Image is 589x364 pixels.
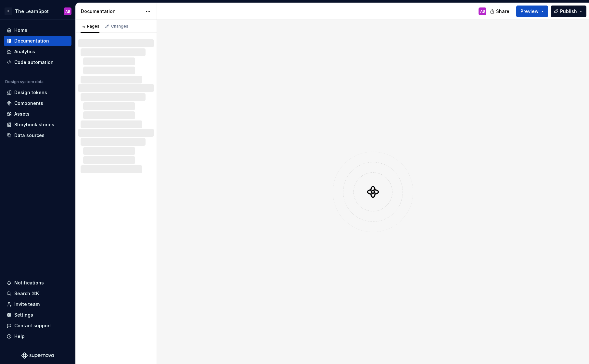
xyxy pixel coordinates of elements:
[4,288,71,299] button: Search ⌘K
[4,331,71,342] button: Help
[81,8,142,15] div: Documentation
[5,7,12,15] div: B
[5,79,44,84] div: Design system data
[14,100,43,107] div: Components
[14,27,27,33] div: Home
[560,8,577,15] span: Publish
[516,6,548,17] button: Preview
[4,98,71,108] a: Components
[4,57,71,68] a: Code automation
[111,24,128,29] div: Changes
[14,301,40,308] div: Invite team
[14,280,44,286] div: Notifications
[4,130,71,141] a: Data sources
[496,8,509,15] span: Share
[14,111,30,117] div: Assets
[4,109,71,119] a: Assets
[1,4,74,18] button: BThe LearnSpotAB
[14,290,39,297] div: Search ⌘K
[14,121,54,128] div: Storybook stories
[4,36,71,46] a: Documentation
[4,46,71,57] a: Analytics
[551,6,586,17] button: Publish
[520,8,539,15] span: Preview
[14,89,47,96] div: Design tokens
[14,38,49,44] div: Documentation
[4,299,71,309] a: Invite team
[14,322,51,329] div: Contact support
[21,352,54,359] svg: Supernova Logo
[14,59,54,66] div: Code automation
[15,8,49,15] div: The LearnSpot
[65,9,70,14] div: AB
[4,25,71,35] a: Home
[487,6,514,17] button: Share
[14,312,33,318] div: Settings
[81,24,99,29] div: Pages
[4,87,71,98] a: Design tokens
[14,132,45,139] div: Data sources
[4,119,71,130] a: Storybook stories
[4,310,71,320] a: Settings
[4,278,71,288] button: Notifications
[480,9,485,14] div: AB
[4,320,71,331] button: Contact support
[14,48,35,55] div: Analytics
[14,333,25,340] div: Help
